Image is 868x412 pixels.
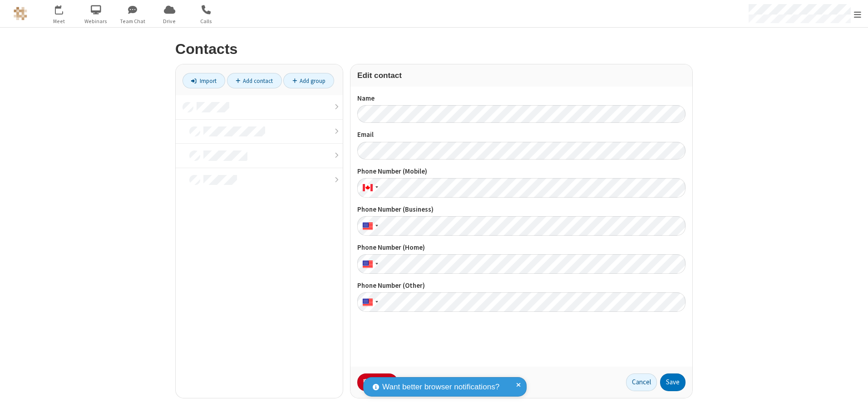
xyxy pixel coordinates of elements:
img: QA Selenium DO NOT DELETE OR CHANGE [14,7,27,20]
span: Want better browser notifications? [382,381,499,393]
a: Add contact [227,73,282,88]
div: United States: + 1 [357,254,381,274]
a: Import [182,73,225,88]
span: Webinars [79,17,113,25]
h2: Contacts [175,41,693,57]
div: Canada: + 1 [357,178,381,198]
span: Drive [153,17,187,25]
label: Phone Number (Other) [357,281,686,291]
div: United States: + 1 [357,216,381,236]
span: Team Chat [116,17,150,25]
h3: Edit contact [357,71,686,80]
label: Email [357,130,686,140]
label: Name [357,93,686,104]
button: Save [660,373,686,392]
div: United States: + 1 [357,292,381,312]
span: Meet [42,17,76,25]
label: Phone Number (Mobile) [357,166,686,177]
span: Calls [189,17,223,25]
button: Cancel [626,373,657,392]
button: Delete [357,373,398,392]
div: 1 [61,5,67,12]
label: Phone Number (Home) [357,242,686,253]
a: Add group [283,73,334,88]
label: Phone Number (Business) [357,204,686,215]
